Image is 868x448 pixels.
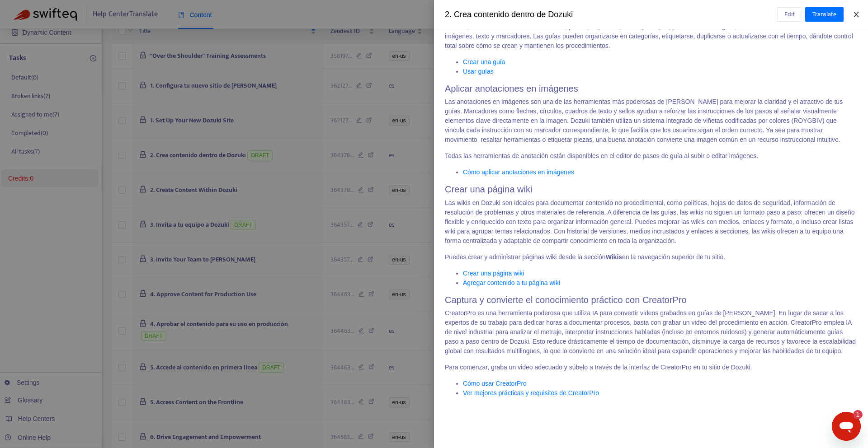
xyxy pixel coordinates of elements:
[463,270,524,277] a: Crear una página wiki
[463,58,505,65] a: Crear una guía
[606,253,622,261] strong: Wikis
[445,9,777,21] div: 2. Crea contenido dentro de Dozuki
[445,308,857,356] p: CreatorPro es una herramienta poderosa que utiliza IA para convertir videos grabados en guías de ...
[445,97,857,145] p: Las anotaciones en imágenes son una de las herramientas más poderosas de [PERSON_NAME] para mejor...
[463,279,560,286] a: Agregar contenido a tu página wiki
[805,7,844,22] button: Translate
[832,412,861,441] iframe: Button to launch messaging window, 1 unread message
[463,68,494,75] a: Usar guías
[777,7,802,22] button: Edit
[445,363,857,372] p: Para comenzar, graba un video adecuado y súbelo a través de la interfaz de CreatorPro en tu sitio...
[445,151,857,161] p: Todas las herramientas de anotación están disponibles en el editor de pasos de guía al subir o ed...
[445,184,857,195] h2: Crear una página wiki
[463,168,574,176] a: Cómo aplicar anotaciones en imágenes
[445,252,857,262] p: Puedes crear y administrar páginas wiki desde la sección en la navegación superior de tu sitio.
[685,23,735,30] strong: Pasos de la guía
[463,380,527,387] a: Cómo usar CreatorPro
[445,198,857,246] p: Las wikis en Dozuki son ideales para documentar contenido no procedimental, como políticas, hojas...
[844,410,863,419] iframe: Number of unread messages
[812,9,836,19] span: Translate
[445,294,857,305] h2: Captura y convierte el conocimiento práctico con CreatorPro
[445,83,857,94] h2: Aplicar anotaciones en imágenes
[463,389,599,397] a: Ver mejores prácticas y requisitos de CreatorPro
[850,10,863,19] button: Close
[853,11,860,18] span: close
[784,9,795,19] span: Edit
